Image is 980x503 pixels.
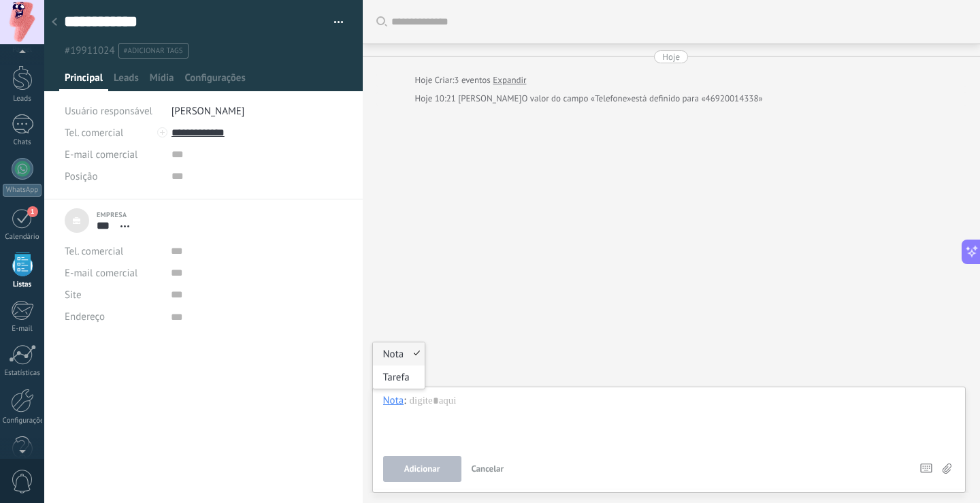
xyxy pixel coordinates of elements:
[65,312,105,322] span: Endereço
[404,394,406,408] span: :
[124,46,183,56] span: #adicionar tags
[493,74,526,87] a: Expandir
[65,306,161,327] div: Endereço
[65,44,115,57] span: #19911024
[65,172,97,182] span: Posição
[3,95,42,103] div: Leads
[454,74,490,87] span: 3 eventos
[373,342,425,366] div: Nota
[65,245,123,258] span: Tel. comercial
[3,325,42,334] div: E-mail
[3,369,42,378] div: Estatísticas
[171,105,245,118] span: [PERSON_NAME]
[458,93,521,104] span: Maicon Varela
[65,148,137,161] span: E-mail comercial
[632,92,763,106] span: está definido para «46920014338»
[65,122,123,144] button: Tel. comercial
[65,100,161,122] div: Usuário responsável
[404,464,440,474] span: Adicionar
[3,233,42,242] div: Calendário
[65,262,137,284] button: E-mail comercial
[415,74,527,87] div: Criar:
[3,417,42,425] div: Configurações
[65,290,82,300] span: Site
[114,71,139,91] span: Leads
[65,267,137,280] span: E-mail comercial
[383,456,461,482] button: Adicionar
[65,284,161,306] div: Site
[415,92,459,106] div: Hoje 10:21
[3,280,42,289] div: Listas
[65,71,103,91] span: Principal
[415,74,435,87] div: Hoje
[184,71,245,91] span: Configurações
[3,138,42,147] div: Chats
[65,105,152,118] span: Usuário responsável
[472,463,504,474] span: Cancelar
[65,144,137,165] button: E-mail comercial
[65,165,161,187] div: Posição
[522,92,632,106] span: O valor do campo «Telefone»
[65,240,123,262] button: Tel. comercial
[150,71,174,91] span: Mídia
[27,206,38,217] span: 1
[373,366,425,389] div: Tarefa
[3,184,42,197] div: WhatsApp
[97,210,136,219] div: Empresa
[662,50,680,63] div: Hoje
[466,456,510,482] button: Cancelar
[65,127,123,140] span: Tel. comercial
